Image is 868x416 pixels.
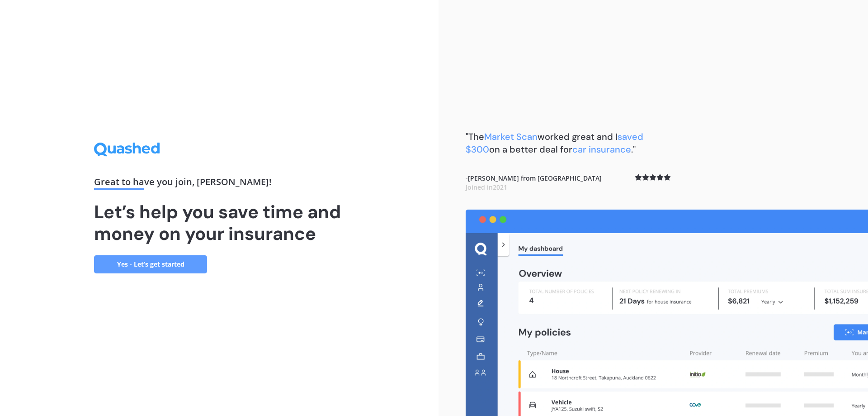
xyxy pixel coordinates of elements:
span: Market Scan [484,131,538,143]
h1: Let’s help you save time and money on your insurance [94,201,344,244]
span: Joined in 2021 [466,183,507,191]
div: Great to have you join , [PERSON_NAME] ! [94,177,344,190]
span: car insurance [572,143,631,155]
b: - [PERSON_NAME] from [GEOGRAPHIC_DATA] [466,174,602,191]
span: saved $300 [466,131,643,155]
img: dashboard.webp [466,210,868,416]
b: "The worked great and I on a better deal for ." [466,131,643,155]
a: Yes - Let’s get started [94,255,207,273]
